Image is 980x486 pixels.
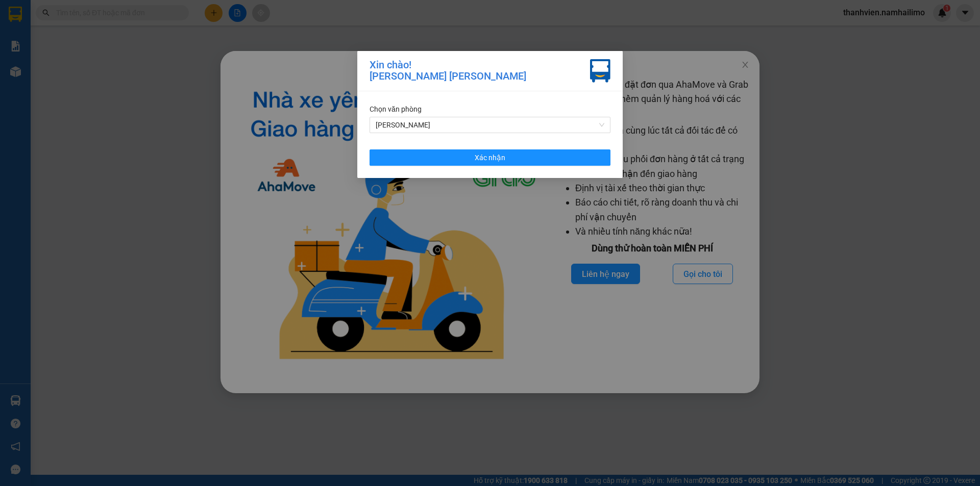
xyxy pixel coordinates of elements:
img: vxr-icon [590,59,610,83]
div: Xin chào! [PERSON_NAME] [PERSON_NAME] [370,59,526,83]
button: Xác nhận [370,149,610,166]
span: VP Phan Thiết [376,117,604,133]
div: Chọn văn phòng [370,104,610,115]
span: Xác nhận [475,152,505,163]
